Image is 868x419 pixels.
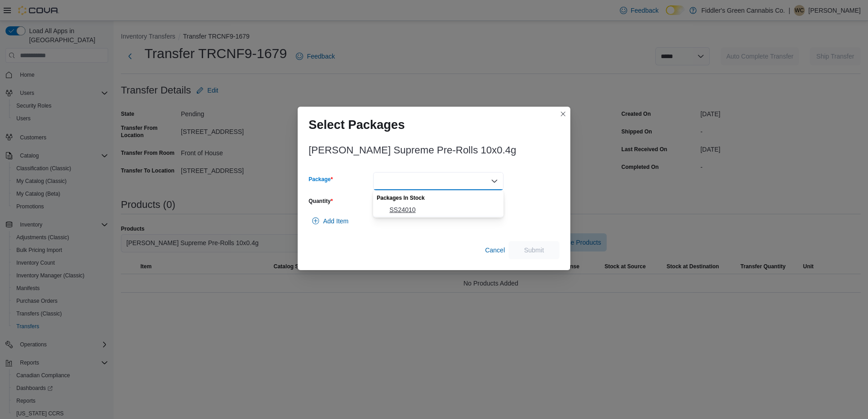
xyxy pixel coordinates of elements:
[558,108,569,119] button: Closes this modal window
[389,205,498,214] span: SS24010
[485,246,505,255] span: Cancel
[309,176,333,183] label: Package
[323,217,349,226] span: Add Item
[373,190,504,203] div: Packages In Stock
[309,118,405,132] h1: Select Packages
[309,145,516,156] h3: [PERSON_NAME] Supreme Pre-Rolls 10x0.4g
[509,241,559,259] button: Submit
[481,241,509,259] button: Cancel
[373,190,504,217] div: Choose from the following options
[309,212,352,230] button: Add Item
[309,197,333,205] label: Quantity
[373,203,504,217] button: SS24010
[491,177,498,185] button: Close list of options
[524,246,544,255] span: Submit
